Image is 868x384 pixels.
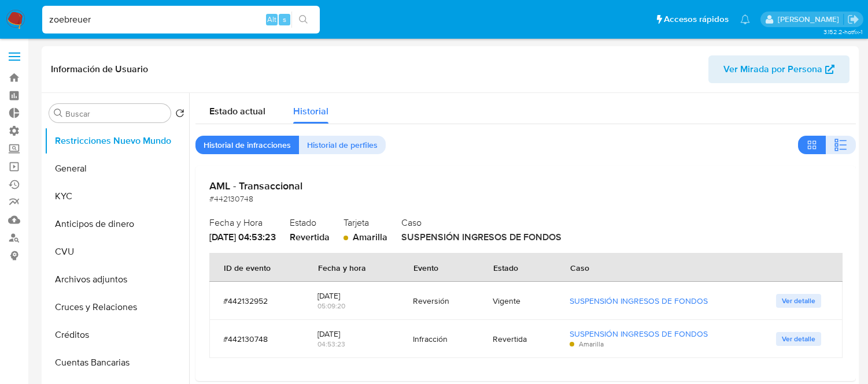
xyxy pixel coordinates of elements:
button: Cruces y Relaciones [45,293,189,321]
button: Anticipos de dinero [45,210,189,238]
button: CVU [45,238,189,266]
button: KYC [45,182,189,210]
button: Volver al orden por defecto [175,109,184,121]
button: Buscar [54,109,63,118]
input: Buscar usuario o caso... [42,12,320,27]
button: search-icon [291,12,315,28]
a: Salir [847,13,859,25]
span: s [283,14,286,25]
button: Cuentas Bancarias [45,349,189,376]
span: Accesos rápidos [664,13,729,25]
span: Alt [267,14,276,25]
button: Archivos adjuntos [45,266,189,293]
button: Créditos [45,321,189,349]
h1: Información de Usuario [51,64,148,75]
input: Buscar [65,109,166,119]
button: Restricciones Nuevo Mundo [45,127,189,155]
button: General [45,155,189,182]
button: Ver Mirada por Persona [708,55,849,83]
a: Notificaciones [740,14,750,24]
span: Ver Mirada por Persona [723,55,822,83]
p: zoe.breuer@mercadolibre.com [778,14,843,25]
